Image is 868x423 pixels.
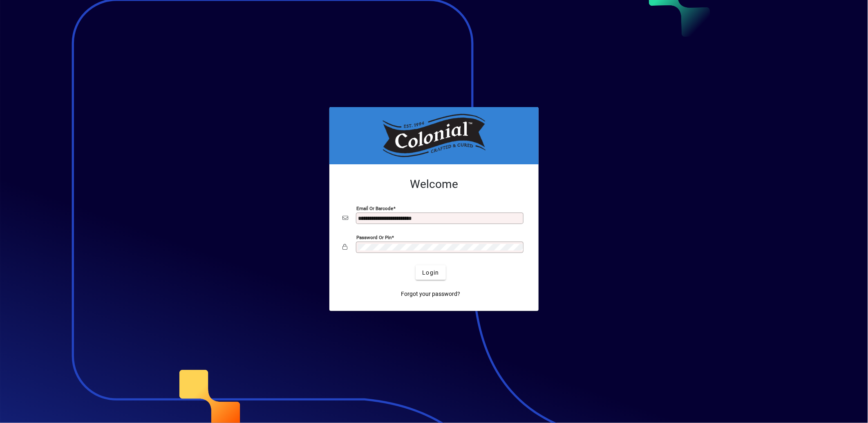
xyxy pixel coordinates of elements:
a: Forgot your password? [398,286,464,301]
span: Forgot your password? [401,290,461,298]
h2: Welcome [342,177,526,191]
span: Login [422,269,439,277]
mat-label: Password or Pin [356,235,391,240]
mat-label: Email or Barcode [356,206,393,211]
button: Login [416,265,445,280]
